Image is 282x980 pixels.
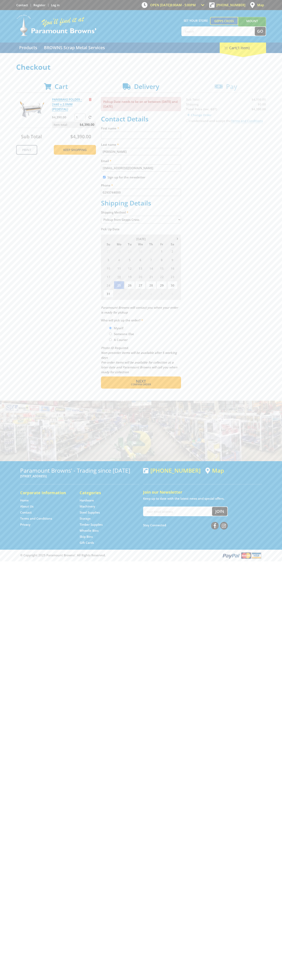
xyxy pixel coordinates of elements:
button: Next Confirm order [101,376,181,389]
label: Myself [112,325,125,332]
a: Go to the Steel Supplies page [80,510,100,515]
span: Cart [55,82,68,91]
h5: Join our Newsletter [143,489,262,495]
a: Log in [51,3,60,7]
span: 17 [103,273,113,281]
label: Someone Else [112,330,135,337]
a: Remove from cart [89,97,92,101]
span: Set your store [181,17,210,24]
a: Mount [PERSON_NAME] [238,17,266,32]
a: Go to the Contact page [16,3,28,7]
img: Paramount Browns' [16,14,97,36]
a: Go to the Privacy page [20,522,30,527]
em: Photo ID Required. Non-preorder items will be available after 5 working days Pre-order items will... [101,346,177,374]
span: Sa [167,242,178,247]
span: 4 [114,256,124,264]
span: 31 [103,290,113,298]
span: 25 [114,281,124,289]
span: 6 [135,256,146,264]
span: 9 [167,256,178,264]
a: Go to the Home page [20,498,29,503]
span: 24 [103,281,113,289]
p: Item total: [52,122,96,128]
input: Please select who will pick up the order. [109,327,112,329]
span: 1 [157,247,167,255]
a: Go to the Gift Cards page [80,541,94,545]
span: (1 item) [236,45,250,50]
h1: Checkout [16,63,266,71]
a: Go to the Skip Bins page [80,535,93,539]
span: 20 [135,273,146,281]
span: 8:00am - 5:00pm [170,3,196,7]
span: Next [136,378,146,384]
span: We [135,242,146,247]
span: 6 [167,290,178,298]
a: Go to the Contact page [20,510,32,515]
span: 19 [125,273,135,281]
button: Join [212,507,227,516]
input: Your email address [144,507,212,516]
span: 12 [125,264,135,272]
span: 11 [114,264,124,272]
span: 30 [135,247,146,255]
a: Go to the About Us page [20,504,33,509]
span: Delivery [134,82,159,91]
label: Pick Up Date [101,227,181,231]
span: 2 [167,247,178,255]
label: Shipping Method [101,210,181,215]
a: Keep Shopping [54,145,96,155]
label: Last name [101,142,181,147]
span: 23 [167,273,178,281]
button: Go [255,27,266,36]
h2: Contact Details [101,115,181,123]
span: 13 [135,264,146,272]
span: OPEN [DATE] [150,3,196,7]
span: Sub Total [21,133,42,140]
select: Please select a shipping method. [101,216,181,223]
label: A Courier [112,336,129,343]
span: 8 [157,256,167,264]
label: Sign up for the newsletter [107,175,145,179]
input: Please enter your first name. [101,132,181,139]
p: $4,390.00 [52,115,74,120]
span: Confirm order [110,383,172,386]
span: 18 [114,273,124,281]
div: Cart [220,43,266,53]
span: 26 [125,281,135,289]
span: 3 [103,256,113,264]
label: Who will pick up the order? [101,318,181,323]
span: Su [103,242,113,247]
a: Go to the BROWNS Scrap Metal Services page [41,43,108,53]
input: Please enter your telephone number. [101,189,181,196]
h5: Corporate Information [20,490,72,496]
a: Go to the Terms and Conditions page [20,516,52,521]
h3: Paramount Browns' - Trading since [DATE] [20,467,139,474]
a: Go to the Wheelie Bins page [80,529,99,533]
a: Go to the registration page [33,3,45,7]
a: Print [16,145,37,155]
span: 5 [157,290,167,298]
span: 30 [167,281,178,289]
span: Th [146,242,156,247]
span: 1 [114,290,124,298]
span: Mo [114,242,124,247]
span: 4 [146,290,156,298]
div: Stay Connected [143,520,228,530]
label: First name [101,126,181,131]
input: Please enter your email address. [101,164,181,172]
span: 3 [135,290,146,298]
span: 27 [135,281,146,289]
span: Fr [157,242,167,247]
span: Tu [125,242,135,247]
p: Pickup Date needs to be on or between [DATE] and [DATE] [101,97,181,111]
input: Please select who will pick up the order. [109,338,112,341]
p: Keep up to date with the latest news and special offers. [143,496,262,501]
input: Search [182,27,255,36]
span: 14 [146,264,156,272]
a: Go to the Storage page [80,516,91,521]
span: 2 [125,290,135,298]
div: ® Copyright 2025 Paramount Browns'. All Rights Reserved. [16,552,266,559]
span: 29 [125,247,135,255]
a: Gepps Cross [210,17,238,25]
input: Please enter your last name. [101,148,181,155]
